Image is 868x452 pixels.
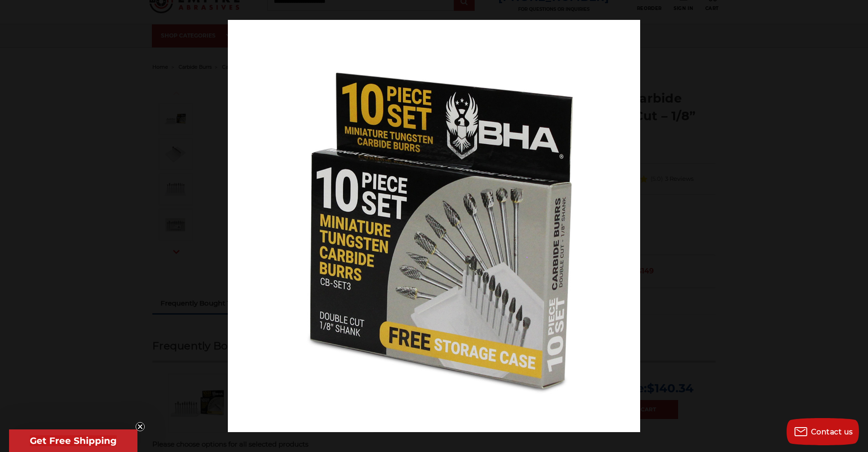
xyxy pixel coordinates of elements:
div: Get Free ShippingClose teaser [9,429,137,452]
span: Get Free Shipping [30,435,117,446]
img: 10-pack-double-cut-tungsten-carbide-burrs-bha__32196.1678294133.jpg [228,20,640,432]
span: Contact us [811,428,853,436]
button: Contact us [787,418,859,445]
button: Close teaser [136,422,145,431]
